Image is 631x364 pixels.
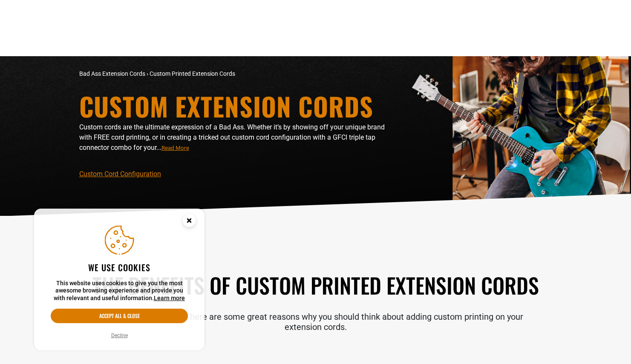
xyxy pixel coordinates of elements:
span: Custom Printed Extension Cords [150,70,235,77]
span: Read More [161,145,189,151]
p: This website uses cookies to give you the most awesome browsing experience and provide you with r... [51,280,188,302]
p: Custom cords are the ultimate expression of a Bad Ass. Whether it’s by showing off your unique br... [79,122,390,153]
h2: We use cookies [51,262,188,273]
aside: Cookie Consent [34,209,205,351]
p: It’s free so why not? There are some great reasons why you should think about adding custom print... [79,312,552,332]
h2: The Benefits of Custom Printed Extension Cords [79,271,552,299]
h1: Custom Extension Cords [79,93,390,119]
button: Accept all & close [51,309,188,323]
a: Bad Ass Extension Cords [79,70,145,77]
span: › [147,70,148,77]
a: Custom Cord Configuration [79,170,161,178]
button: Decline [109,331,130,340]
nav: breadcrumbs [79,69,390,78]
a: Learn more [154,295,185,301]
